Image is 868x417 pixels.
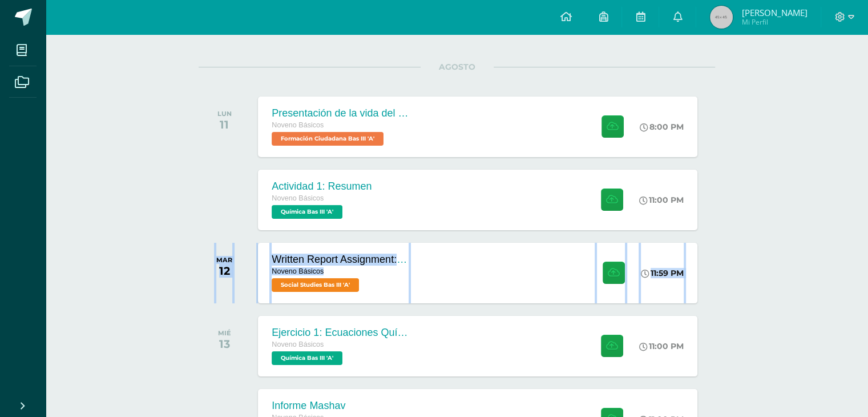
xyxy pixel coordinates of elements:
div: LUN [217,110,232,118]
div: 13 [218,337,231,351]
span: Química Bas III 'A' [272,351,342,365]
span: [PERSON_NAME] [741,7,807,18]
span: Noveno Básicos [272,340,324,348]
span: AGOSTO [421,62,494,72]
div: Presentación de la vida del General [PERSON_NAME]. [272,107,409,119]
span: Noveno Básicos [272,121,324,129]
div: 12 [216,264,232,278]
div: 8:00 PM [640,122,684,132]
div: 11:59 PM [641,268,684,278]
div: 11:00 PM [639,195,684,205]
div: Ejercicio 1: Ecuaciones Químicas [272,327,409,339]
span: Social Studies Bas III 'A' [272,278,359,292]
span: Noveno Básicos [272,267,324,275]
div: 11 [217,118,232,131]
div: Actividad 1: Resumen [272,181,372,193]
span: Química Bas III 'A' [272,205,342,219]
div: 11:00 PM [639,341,684,351]
span: Noveno Básicos [272,194,324,202]
div: MAR [216,256,232,264]
span: Formación Ciudadana Bas III 'A' [272,132,383,146]
div: Written Report Assignment: How Innovation Is Helping Guatemala Grow [272,254,409,266]
div: MIÉ [218,329,231,337]
img: 45x45 [710,6,733,29]
span: Mi Perfil [741,17,807,27]
div: Informe Mashav [272,400,346,412]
